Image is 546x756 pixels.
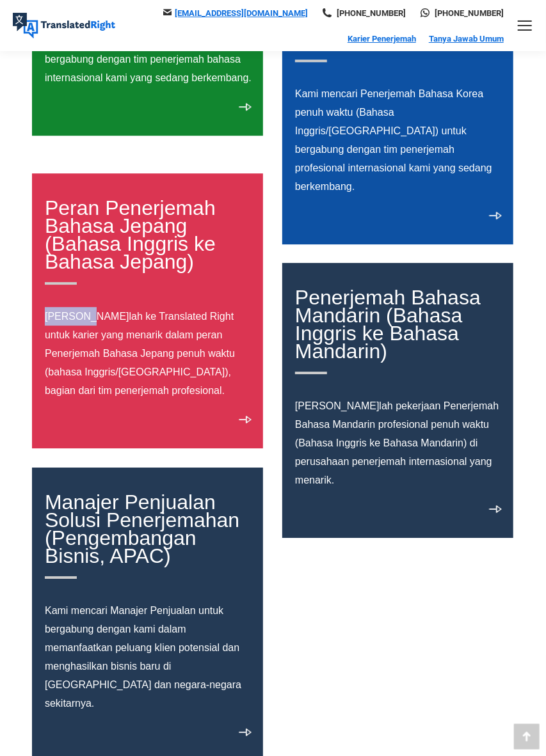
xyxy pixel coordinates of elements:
a: Baca selengkapnya tentang Penerjemah Bahasa Mandarin (Bahasa Inggris ke Bahasa Mandarin) [489,505,502,521]
font: [PERSON_NAME]lah pekerjaan Penerjemah Bahasa Mandarin profesional penuh waktu (Bahasa Inggris ke ... [295,400,499,485]
a: Peran Penerjemah Bahasa Jepang (Bahasa Inggris ke Bahasa Jepang) [45,196,252,285]
a: Ikon menu seluler [517,17,533,34]
a: [EMAIL_ADDRESS][DOMAIN_NAME] [175,8,308,18]
font: Penerjemah Bahasa Mandarin (Bahasa Inggris ke Bahasa Mandarin) [295,286,481,363]
img: Diterjemahkan ke Kanan [13,13,115,38]
a: Penerjemah Bahasa Mandarin (Bahasa Inggris ke Bahasa Mandarin) [295,286,502,374]
font: Peran Penerjemah Bahasa Jepang (Bahasa Inggris ke Bahasa Jepang) [45,196,216,273]
a: Baca selengkapnya tentang Peran Penerjemah Bahasa Jepang (Bahasa Inggris ke Bahasa Jepang) [239,416,252,431]
a: Manajer Penjualan Solusi Penerjemahan (Pengembangan Bisnis, APAC) [45,491,252,579]
a: [PHONE_NUMBER] [419,8,504,19]
a: Baca selengkapnya tentang Penerjemah Bahasa Indonesia (Bahasa Inggris ke Bahasa Indonesia) [239,103,252,118]
font: Kami mencari Manajer Penjualan untuk bergabung dengan kami dalam memanfaatkan peluang klien poten... [45,605,241,709]
a: Tanya Jawab Umum [429,34,504,43]
a: Baca selengkapnya tentang Penerjemah Bahasa Korea (Bahasa Inggris ke Bahasa Korea) [489,212,502,227]
a: [PHONE_NUMBER] [321,8,406,19]
font: [PERSON_NAME]lah ke Translated Right untuk karier yang menarik dalam peran Penerjemah Bahasa Jepa... [45,311,235,396]
font: Manajer Penjualan Solusi Penerjemahan (Pengembangan Bisnis, APAC) [45,491,239,567]
a: Karier Penerjemah [348,34,416,43]
font: [PHONE_NUMBER] [337,8,406,18]
a: Baca selengkapnya tentang Manajer Penjualan Solusi Penerjemahan (Pengembangan Bisnis, APAC) [239,728,252,744]
font: [PHONE_NUMBER] [435,8,504,18]
font: Kami mencari Penerjemah Bahasa Korea penuh waktu (Bahasa Inggris/[GEOGRAPHIC_DATA]) untuk bergabu... [295,88,492,192]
